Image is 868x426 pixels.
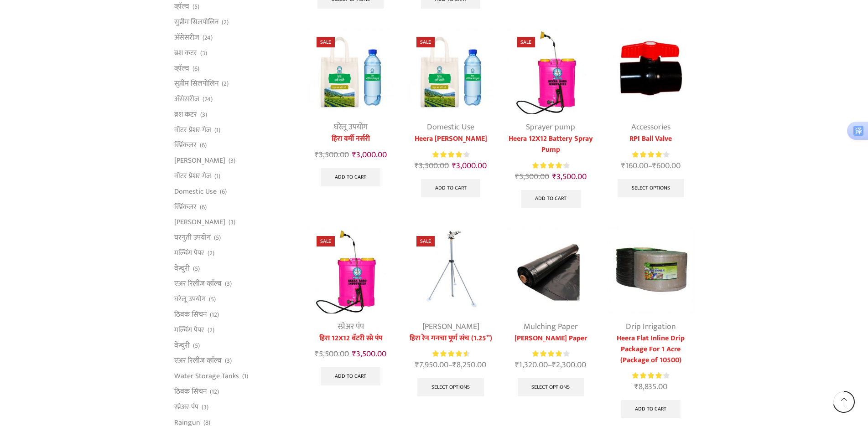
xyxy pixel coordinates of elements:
[209,295,216,304] span: (5)
[210,387,219,396] span: (12)
[174,384,207,399] a: ठिबक सिंचन
[532,161,564,170] span: Rated out of 5
[415,358,419,372] span: ₹
[515,170,519,184] span: ₹
[432,150,469,159] div: Rated 4.33 out of 5
[193,264,200,273] span: (5)
[174,322,204,338] a: मल्चिंग पेपर
[174,307,207,323] a: ठिबक सिंचन
[200,110,207,119] span: (3)
[200,49,207,58] span: (3)
[508,28,594,114] img: Heera 12X12 Battery Spray Pump
[214,172,220,181] span: (1)
[526,120,575,134] a: Sprayer pump
[220,187,227,196] span: (6)
[307,133,394,144] a: हिरा वर्मी नर्सरी
[652,159,681,173] bdi: 600.00
[521,190,581,208] a: Add to cart: “Heera 12X12 Battery Spray Pump”
[352,148,387,162] bdi: 3,000.00
[508,227,594,313] img: Heera Mulching Paper
[518,378,584,396] a: Select options for “Heera Mulching Paper”
[192,2,199,11] span: (5)
[432,349,469,359] div: Rated 4.67 out of 5
[317,37,335,47] span: Sale
[174,261,190,276] a: वेन्चुरी
[352,148,356,162] span: ₹
[321,367,380,385] a: Add to cart: “हिरा 12X12 बॅटरी स्प्रे पंप”
[174,45,197,61] a: ब्रश कटर
[508,133,594,155] a: Heera 12X12 Battery Spray Pump
[432,150,464,159] span: Rated out of 5
[242,372,248,381] span: (1)
[452,358,457,372] span: ₹
[174,399,198,415] a: स्प्रेअर पंप
[652,159,656,173] span: ₹
[524,320,578,334] a: Mulching Paper
[203,33,213,42] span: (24)
[225,279,232,288] span: (3)
[608,227,694,313] img: Flat Inline
[421,179,481,197] a: Add to cart: “Heera Vermi Nursery”
[532,349,569,359] div: Rated 4.27 out of 5
[608,133,694,144] a: RPI Ball Valve
[229,156,235,165] span: (3)
[515,358,548,372] bdi: 1,320.00
[626,320,676,334] a: Drip Irrigation
[222,18,229,27] span: (2)
[508,359,594,371] span: –
[552,358,586,372] bdi: 2,300.00
[202,403,208,412] span: (3)
[315,148,319,162] span: ₹
[174,245,204,261] a: मल्चिंग पेपर
[321,168,380,186] a: Add to cart: “हिरा वर्मी नर्सरी”
[416,37,435,47] span: Sale
[192,64,199,73] span: (6)
[200,141,207,150] span: (6)
[452,159,456,173] span: ₹
[174,169,211,184] a: वॉटर प्रेशर गेज
[632,371,669,380] div: Rated 4.21 out of 5
[222,79,229,88] span: (2)
[634,380,639,394] span: ₹
[532,349,564,359] span: Rated out of 5
[515,358,519,372] span: ₹
[174,61,189,76] a: व्हाॅल्व
[193,341,200,350] span: (5)
[631,120,670,134] a: Accessories
[174,199,197,215] a: स्प्रिंकलर
[174,292,206,307] a: घरेलू उपयोग
[174,15,218,30] a: सुप्रीम सिलपोलिन
[407,333,494,344] a: हिरा रेन गनचा पूर्ण संच (1.25”)
[315,148,349,162] bdi: 3,500.00
[352,347,356,361] span: ₹
[307,28,394,114] img: हिरा वर्मी नर्सरी
[415,159,449,173] bdi: 3,500.00
[415,358,448,372] bdi: 7,950.00
[552,358,556,372] span: ₹
[632,371,663,380] span: Rated out of 5
[427,120,474,134] a: Domestic Use
[174,184,217,199] a: Domestic Use
[608,28,694,114] img: Flow Control Valve
[229,218,235,227] span: (3)
[621,159,625,173] span: ₹
[174,153,225,169] a: [PERSON_NAME]
[634,380,667,394] bdi: 8,835.00
[174,30,199,45] a: अ‍ॅसेसरीज
[621,400,681,418] a: Add to cart: “Heera Flat Inline Drip Package For 1 Acre (Package of 10500)”
[608,160,694,172] span: –
[317,236,335,246] span: Sale
[452,159,487,173] bdi: 3,000.00
[632,150,669,159] div: Rated 4.33 out of 5
[452,358,486,372] bdi: 8,250.00
[415,159,419,173] span: ₹
[552,170,556,184] span: ₹
[174,276,222,292] a: एअर रिलीज व्हाॅल्व
[552,170,587,184] bdi: 3,500.00
[352,347,386,361] bdi: 3,500.00
[422,320,479,334] a: [PERSON_NAME]
[200,203,207,212] span: (6)
[307,333,394,344] a: हिरा 12X12 बॅटरी स्प्रे पंप
[417,378,484,396] a: Select options for “हिरा रेन गनचा पूर्ण संच (1.25'')”
[174,92,199,107] a: अ‍ॅसेसरीज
